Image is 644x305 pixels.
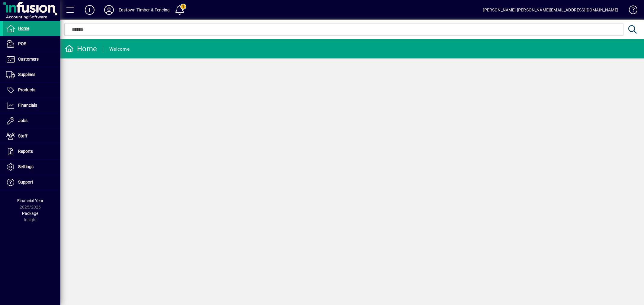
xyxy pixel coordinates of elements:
a: Reports [3,144,60,159]
span: Products [18,87,35,92]
span: Financial Year [17,198,43,203]
span: Staff [18,134,27,138]
a: Staff [3,129,60,144]
a: Products [3,83,60,98]
a: Financials [3,98,60,113]
span: Suppliers [18,72,35,77]
div: [PERSON_NAME] [PERSON_NAME][EMAIL_ADDRESS][DOMAIN_NAME] [483,5,618,15]
span: Jobs [18,118,27,123]
button: Add [80,5,99,15]
span: Financials [18,103,37,108]
span: Package [22,211,38,216]
span: Home [18,26,29,31]
a: Jobs [3,113,60,128]
span: POS [18,41,26,46]
span: Reports [18,149,33,154]
span: Customers [18,57,39,61]
a: Customers [3,52,60,67]
div: Welcome [109,44,130,54]
button: Profile [99,5,119,15]
span: Settings [18,164,34,169]
div: Eastown Timber & Fencing [119,5,170,15]
a: Settings [3,159,60,175]
a: Support [3,175,60,190]
a: Knowledge Base [624,1,636,21]
a: POS [3,36,60,52]
a: Suppliers [3,67,60,82]
span: Support [18,180,33,184]
div: Home [65,44,97,54]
